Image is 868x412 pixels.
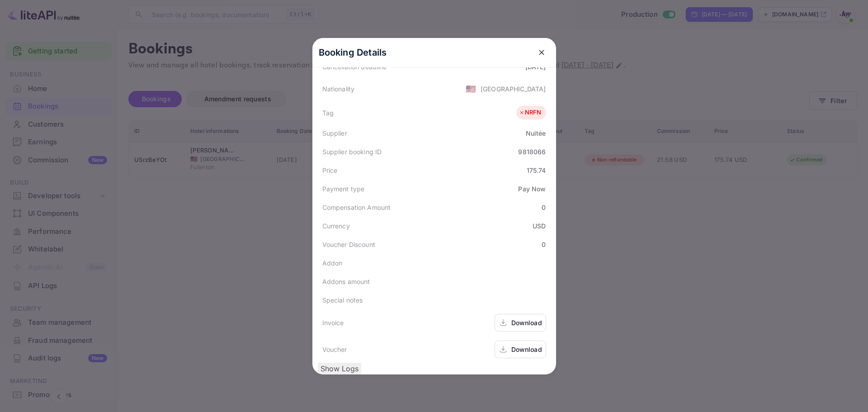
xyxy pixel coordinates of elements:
[322,318,344,327] div: Invoice
[527,166,546,175] div: 175.74
[511,318,542,327] div: Download
[322,221,350,231] div: Currency
[322,295,363,305] div: Special notes
[322,84,355,94] div: Nationality
[519,108,542,117] div: NRFN
[481,84,546,94] div: [GEOGRAPHIC_DATA]
[511,345,542,354] div: Download
[322,147,382,156] div: Supplier booking ID
[542,240,546,249] div: 0
[322,277,370,286] div: Addons amount
[526,128,546,138] div: Nuitée
[322,258,343,268] div: Addon
[518,184,546,194] div: Pay Now
[322,184,365,194] div: Payment type
[322,166,338,175] div: Price
[322,128,347,138] div: Supplier
[322,108,334,118] div: Tag
[322,203,391,212] div: Compensation Amount
[518,147,546,156] div: 9818066
[319,46,387,59] p: Booking Details
[318,363,361,374] button: Show Logs
[533,44,550,61] button: close
[533,221,546,231] div: USD
[322,240,375,249] div: Voucher Discount
[542,203,546,212] div: 0
[466,81,476,97] span: United States
[322,345,347,354] div: Voucher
